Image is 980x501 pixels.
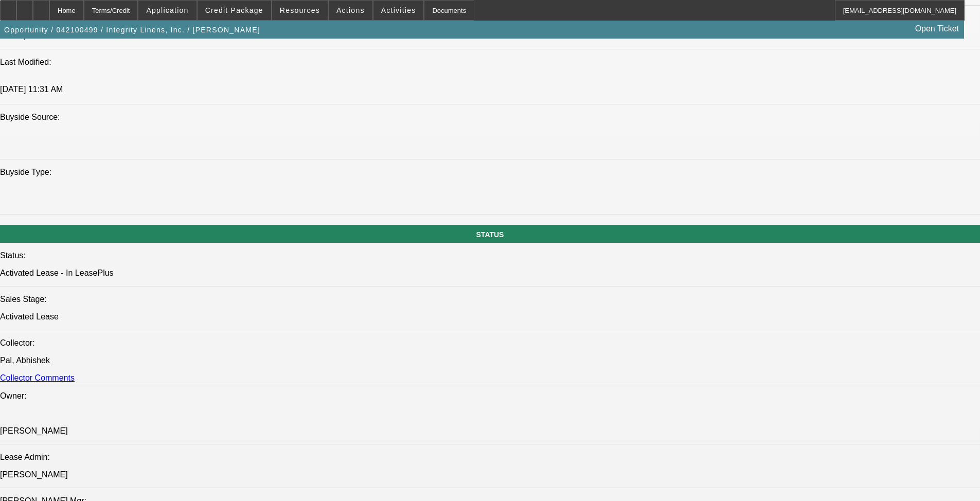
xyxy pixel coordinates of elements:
[272,1,328,20] button: Resources
[911,20,963,38] a: Open Ticket
[4,26,260,34] span: Opportunity / 042100499 / Integrity Linens, Inc. / [PERSON_NAME]
[336,6,365,14] span: Actions
[280,6,320,14] span: Resources
[329,1,372,20] button: Actions
[146,6,188,14] span: Application
[205,6,263,14] span: Credit Package
[138,1,196,20] button: Application
[198,1,271,20] button: Credit Package
[373,1,424,20] button: Activities
[476,230,504,239] span: STATUS
[381,6,416,14] span: Activities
